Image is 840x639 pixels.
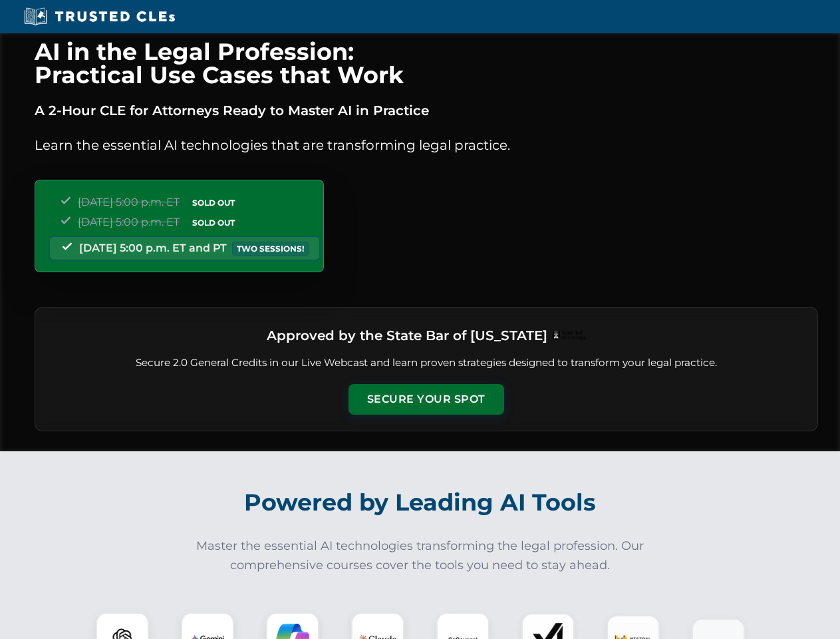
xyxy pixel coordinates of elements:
[35,100,818,121] p: A 2-Hour CLE for Attorneys Ready to Master AI in Practice
[188,196,239,210] span: SOLD OUT
[267,323,547,347] h3: Approved by the State Bar of [US_STATE]
[35,40,818,87] h1: AI in the Legal Profession: Practical Use Cases that Work
[553,331,586,340] img: Logo
[188,216,239,230] span: SOLD OUT
[52,479,789,526] h2: Powered by Leading AI Tools
[78,216,180,228] span: [DATE] 5:00 p.m. ET
[51,355,801,371] p: Secure 2.0 General Credits in our Live Webcast and learn proven strategies designed to transform ...
[188,536,653,575] p: Master the essential AI technologies transforming the legal profession. Our comprehensive courses...
[20,7,179,27] img: Trusted CLEs
[349,384,504,415] button: Secure Your Spot
[78,196,180,208] span: [DATE] 5:00 p.m. ET
[35,134,818,156] p: Learn the essential AI technologies that are transforming legal practice.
